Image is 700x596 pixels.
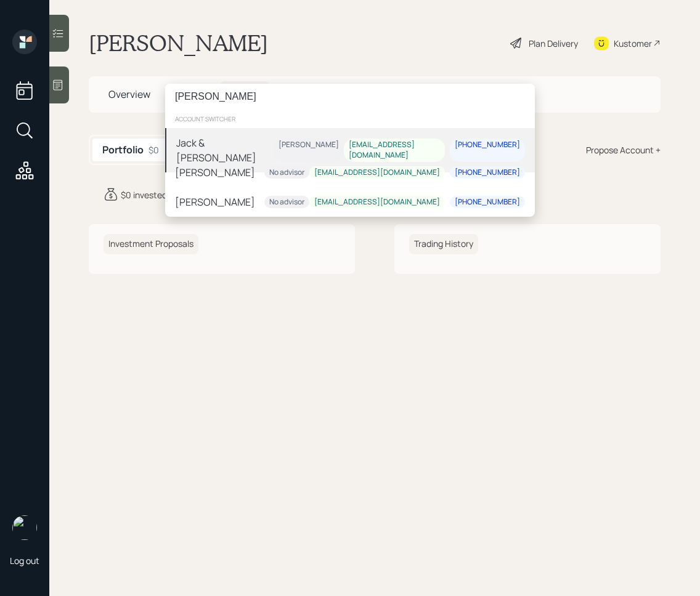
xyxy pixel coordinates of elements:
[165,110,535,128] div: account switcher
[175,195,255,209] div: [PERSON_NAME]
[279,140,339,150] div: [PERSON_NAME]
[314,167,440,177] div: [EMAIL_ADDRESS][DOMAIN_NAME]
[269,167,304,177] div: No advisor
[455,196,520,207] div: [PHONE_NUMBER]
[349,140,440,161] div: [EMAIL_ADDRESS][DOMAIN_NAME]
[455,167,520,177] div: [PHONE_NUMBER]
[165,84,535,110] input: Type a command or search…
[314,196,440,207] div: [EMAIL_ADDRESS][DOMAIN_NAME]
[455,140,520,150] div: [PHONE_NUMBER]
[175,165,255,180] div: [PERSON_NAME]
[269,196,304,207] div: No advisor
[176,135,274,165] div: Jack & [PERSON_NAME]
